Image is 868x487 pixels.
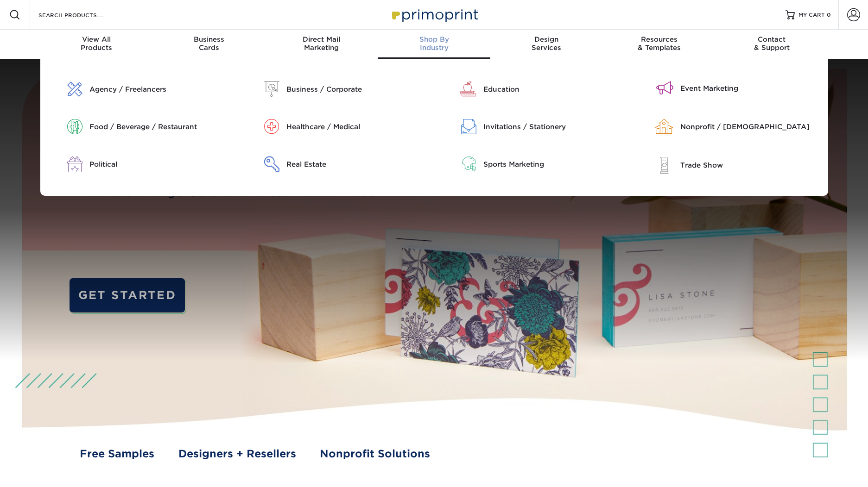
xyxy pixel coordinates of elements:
[80,446,154,462] a: Free Samples
[441,119,624,134] a: Invitations / Stationery
[89,159,230,169] div: Political
[680,160,821,170] div: Trade Show
[378,35,490,52] div: Industry
[441,156,624,172] a: Sports Marketing
[483,159,624,169] div: Sports Marketing
[603,35,716,44] span: Resources
[244,119,427,134] a: Healthcare / Medical
[378,30,490,59] a: Shop ByIndustry
[490,30,603,59] a: DesignServices
[490,35,603,44] span: Design
[152,35,265,44] span: Business
[320,446,430,462] a: Nonprofit Solutions
[441,81,624,97] a: Education
[603,35,716,52] div: & Templates
[286,84,427,94] div: Business / Corporate
[265,35,378,44] span: Direct Mail
[378,35,490,44] span: Shop By
[388,5,481,25] img: Primoprint
[47,156,230,172] a: Political
[89,84,230,94] div: Agency / Freelancers
[152,30,265,59] a: BusinessCards
[286,122,427,132] div: Healthcare / Medical
[265,35,378,52] div: Marketing
[286,159,427,169] div: Real Estate
[178,446,296,462] a: Designers + Resellers
[716,35,828,52] div: & Support
[47,119,230,134] a: Food / Beverage / Restaurant
[38,9,128,20] input: SEARCH PRODUCTS.....
[40,35,153,52] div: Products
[638,119,821,134] a: Nonprofit / [DEMOGRAPHIC_DATA]
[483,122,624,132] div: Invitations / Stationery
[603,30,716,59] a: Resources& Templates
[680,83,821,94] div: Event Marketing
[483,84,624,94] div: Education
[638,81,821,95] a: Event Marketing
[40,30,153,59] a: View AllProducts
[827,12,831,18] span: 0
[47,81,230,97] a: Agency / Freelancers
[680,122,821,132] div: Nonprofit / [DEMOGRAPHIC_DATA]
[244,156,427,172] a: Real Estate
[798,11,825,19] span: MY CART
[244,81,427,97] a: Business / Corporate
[89,122,230,132] div: Food / Beverage / Restaurant
[716,35,828,44] span: Contact
[40,35,153,44] span: View All
[265,30,378,59] a: Direct MailMarketing
[638,156,821,174] a: Trade Show
[490,35,603,52] div: Services
[716,30,828,59] a: Contact& Support
[152,35,265,52] div: Cards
